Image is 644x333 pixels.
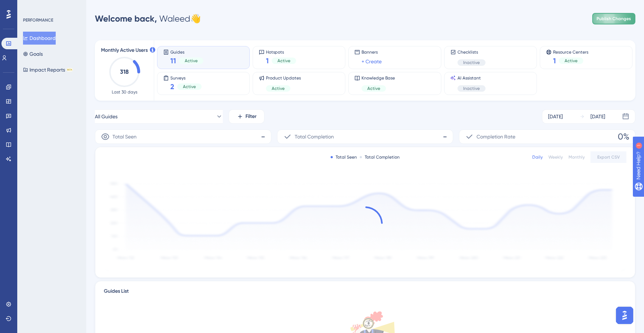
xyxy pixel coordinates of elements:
[170,75,202,80] span: Surveys
[443,131,447,142] span: -
[592,13,635,24] button: Publish Changes
[185,58,198,64] span: Active
[266,49,296,54] span: Hotspots
[229,109,264,124] button: Filter
[367,86,380,91] span: Active
[170,49,203,54] span: Guides
[532,154,543,160] div: Daily
[23,47,43,60] button: Goals
[104,287,129,300] span: Guides List
[362,57,382,66] a: + Create
[553,49,588,54] span: Resource Centers
[457,75,486,81] span: AI Assistant
[597,154,620,160] span: Export CSV
[95,109,223,124] button: All Guides
[95,13,201,24] div: Waleed 👋
[261,131,265,142] span: -
[457,49,486,55] span: Checklists
[23,17,53,23] div: PERFORMANCE
[569,154,585,160] div: Monthly
[272,86,285,91] span: Active
[120,68,129,75] text: 318
[618,131,629,142] span: 0%
[112,89,137,95] span: Last 30 days
[23,32,56,45] button: Dashboard
[477,132,515,141] span: Completion Rate
[112,132,137,141] span: Total Seen
[463,60,480,65] span: Inactive
[95,112,118,121] span: All Guides
[463,86,480,91] span: Inactive
[23,63,73,76] button: Impact ReportsBETA
[548,154,563,160] div: Weekly
[614,305,635,326] iframe: UserGuiding AI Assistant Launcher
[553,56,556,66] span: 1
[362,75,395,81] span: Knowledge Base
[548,112,563,121] div: [DATE]
[590,151,626,163] button: Export CSV
[17,2,45,10] span: Need Help?
[565,58,578,64] span: Active
[266,75,301,81] span: Product Updates
[66,68,73,72] div: BETA
[170,56,176,66] span: 11
[331,154,357,160] div: Total Seen
[245,112,257,121] span: Filter
[101,46,148,55] span: Monthly Active Users
[597,16,631,22] span: Publish Changes
[170,82,174,92] span: 2
[95,13,157,24] span: Welcome back,
[266,56,269,66] span: 1
[590,112,605,121] div: [DATE]
[277,58,290,64] span: Active
[360,154,400,160] div: Total Completion
[362,49,382,55] span: Banners
[183,84,196,90] span: Active
[50,4,52,9] div: 1
[295,132,334,141] span: Total Completion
